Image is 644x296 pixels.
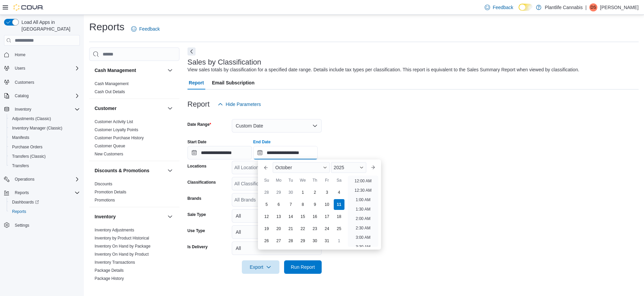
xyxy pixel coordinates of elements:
h3: Inventory [95,213,116,220]
span: October [275,165,292,170]
span: Settings [12,221,80,229]
button: Inventory [166,213,174,221]
div: Customer [89,118,179,161]
div: day-1 [334,235,344,246]
span: Load All Apps in [GEOGRAPHIC_DATA] [19,19,80,32]
span: Package Details [95,268,124,273]
span: Customer Queue [95,143,125,149]
div: day-3 [322,187,332,198]
span: Transfers [9,162,80,170]
a: Customer Activity List [95,119,133,124]
span: Customer Loyalty Points [95,127,138,133]
a: Purchase Orders [9,143,45,151]
button: Cash Management [95,67,165,74]
span: Adjustments (Classic) [12,116,51,121]
a: Inventory by Product Historical [95,236,149,240]
div: View sales totals by classification for a specified date range. Details include tax types per cla... [187,66,579,73]
label: Brands [187,196,201,201]
button: Users [12,64,28,72]
div: day-20 [273,223,284,234]
span: Customers [12,78,80,86]
label: Use Type [187,228,205,233]
label: Sale Type [187,212,206,217]
button: All [232,209,322,223]
button: Inventory [12,105,34,113]
div: day-18 [334,211,344,222]
button: Discounts & Promotions [95,167,165,174]
button: Transfers (Classic) [7,152,83,161]
div: day-23 [310,223,320,234]
span: Operations [12,175,80,183]
div: day-9 [310,199,320,210]
a: Dashboards [7,197,83,207]
div: We [298,175,308,186]
span: Reports [15,190,29,195]
img: Cova [13,4,44,11]
span: Promotions [95,197,115,203]
input: Dark Mode [519,4,533,11]
div: day-30 [285,187,296,198]
p: [PERSON_NAME] [600,3,639,11]
div: day-30 [310,235,320,246]
button: Customer [95,105,165,112]
button: Reports [7,207,83,216]
span: Run Report [291,264,315,270]
a: Customers [12,78,37,86]
div: October, 2025 [261,186,345,247]
p: Plantlife Cannabis [545,3,583,11]
h3: Cash Management [95,67,136,74]
button: Next month [368,162,378,173]
div: day-14 [285,211,296,222]
li: 1:30 AM [353,205,373,213]
a: Customer Loyalty Points [95,127,138,132]
div: day-8 [298,199,308,210]
span: Operations [15,177,35,182]
button: Settings [1,220,83,230]
a: Cash Out Details [95,89,125,94]
div: day-27 [273,235,284,246]
span: Home [12,50,80,59]
span: Users [15,66,25,71]
span: Feedback [493,4,513,11]
div: Su [261,175,272,186]
span: Cash Out Details [95,89,125,95]
div: day-19 [261,223,272,234]
span: Hide Parameters [226,101,261,108]
p: | [585,3,587,11]
button: Catalog [1,91,83,101]
a: Reports [9,208,29,216]
span: Inventory [12,105,80,113]
li: 12:00 AM [352,177,374,185]
span: Promotion Details [95,189,126,195]
a: Manifests [9,134,32,142]
span: Customer Purchase History [95,135,144,141]
span: Export [246,260,275,274]
span: Inventory On Hand by Product [95,252,149,257]
span: Inventory Manager (Classic) [12,125,62,131]
input: Press the down key to open a popover containing a calendar. [187,146,252,159]
span: DS [591,3,596,11]
span: Customer Activity List [95,119,133,124]
nav: Complex example [4,47,80,248]
div: day-29 [273,187,284,198]
label: End Date [253,139,271,145]
div: day-17 [322,211,332,222]
a: Feedback [482,1,516,14]
span: Transfers (Classic) [12,154,46,159]
span: Users [12,64,80,72]
span: Catalog [15,93,29,99]
label: Locations [187,163,207,169]
span: Reports [9,208,80,216]
span: New Customers [95,151,123,157]
a: Inventory On Hand by Package [95,244,151,249]
li: 3:00 AM [353,233,373,242]
div: Mo [273,175,284,186]
span: Customers [15,80,34,85]
span: Inventory Adjustments [95,227,134,233]
button: Adjustments (Classic) [7,114,83,123]
div: day-13 [273,211,284,222]
div: day-25 [334,223,344,234]
span: Settings [15,223,29,228]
